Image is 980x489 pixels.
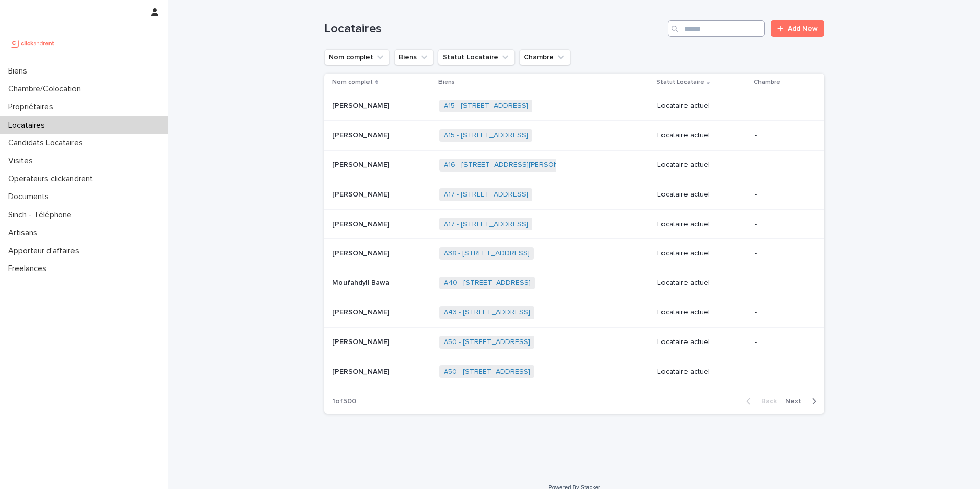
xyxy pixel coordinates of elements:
a: Add New [771,20,824,37]
p: [PERSON_NAME] [332,218,391,229]
p: 1 of 500 [324,389,364,414]
button: Biens [394,49,434,65]
tr: [PERSON_NAME][PERSON_NAME] A17 - [STREET_ADDRESS] Locataire actuel- [324,180,824,209]
a: A43 - [STREET_ADDRESS] [444,308,530,317]
p: Artisans [4,228,45,238]
p: Locataire actuel [657,220,747,229]
tr: [PERSON_NAME][PERSON_NAME] A50 - [STREET_ADDRESS] Locataire actuel- [324,327,824,357]
button: Chambre [519,49,571,65]
span: Add New [788,25,818,32]
p: Documents [4,192,57,202]
p: Moufahdyll Bawa [332,277,391,287]
p: [PERSON_NAME] [332,159,391,169]
p: - [755,279,808,287]
p: Freelances [4,264,55,274]
p: - [755,308,808,317]
tr: [PERSON_NAME][PERSON_NAME] A50 - [STREET_ADDRESS] Locataire actuel- [324,357,824,386]
tr: [PERSON_NAME][PERSON_NAME] A15 - [STREET_ADDRESS] Locataire actuel- [324,91,824,121]
p: Sinch - Téléphone [4,210,80,220]
p: Locataire actuel [657,161,747,169]
p: - [755,368,808,376]
p: Locataire actuel [657,338,747,347]
p: Locataire actuel [657,131,747,140]
p: - [755,131,808,140]
a: A17 - [STREET_ADDRESS] [444,190,528,199]
p: Visites [4,156,41,166]
p: [PERSON_NAME] [332,129,391,140]
button: Back [738,397,781,406]
p: Locataire actuel [657,279,747,287]
tr: Moufahdyll BawaMoufahdyll Bawa A40 - [STREET_ADDRESS] Locataire actuel- [324,268,824,298]
a: A50 - [STREET_ADDRESS] [444,338,530,347]
input: Search [668,20,765,37]
a: A16 - [STREET_ADDRESS][PERSON_NAME] [444,161,584,169]
tr: [PERSON_NAME][PERSON_NAME] A16 - [STREET_ADDRESS][PERSON_NAME] Locataire actuel- [324,150,824,180]
a: A38 - [STREET_ADDRESS] [444,249,530,258]
p: Biens [438,77,455,88]
a: A40 - [STREET_ADDRESS] [444,279,531,287]
a: A15 - [STREET_ADDRESS] [444,102,528,110]
tr: [PERSON_NAME][PERSON_NAME] A17 - [STREET_ADDRESS] Locataire actuel- [324,209,824,239]
p: [PERSON_NAME] [332,336,391,347]
p: Locataire actuel [657,308,747,317]
p: [PERSON_NAME] [332,188,391,199]
p: Chambre [754,77,780,88]
tr: [PERSON_NAME][PERSON_NAME] A38 - [STREET_ADDRESS] Locataire actuel- [324,239,824,268]
p: Locataires [4,120,53,130]
p: - [755,220,808,229]
p: Locataire actuel [657,190,747,199]
span: Back [755,398,777,405]
p: - [755,161,808,169]
a: A50 - [STREET_ADDRESS] [444,368,530,376]
a: A15 - [STREET_ADDRESS] [444,131,528,140]
button: Next [781,397,824,406]
p: - [755,102,808,110]
p: [PERSON_NAME] [332,247,391,258]
tr: [PERSON_NAME][PERSON_NAME] A15 - [STREET_ADDRESS] Locataire actuel- [324,121,824,151]
p: [PERSON_NAME] [332,365,391,376]
p: Locataire actuel [657,249,747,258]
p: [PERSON_NAME] [332,306,391,317]
p: - [755,190,808,199]
span: Next [785,398,807,405]
p: Locataire actuel [657,102,747,110]
img: UCB0brd3T0yccxBKYDjQ [8,33,58,54]
p: Chambre/Colocation [4,84,89,94]
tr: [PERSON_NAME][PERSON_NAME] A43 - [STREET_ADDRESS] Locataire actuel- [324,298,824,327]
button: Statut Locataire [438,49,515,65]
a: A17 - [STREET_ADDRESS] [444,220,528,229]
button: Nom complet [324,49,390,65]
p: - [755,249,808,258]
p: - [755,338,808,347]
h1: Locataires [324,21,664,36]
p: [PERSON_NAME] [332,100,391,110]
p: Locataire actuel [657,368,747,376]
p: Statut Locataire [656,77,704,88]
p: Biens [4,66,35,76]
p: Operateurs clickandrent [4,174,101,184]
p: Nom complet [332,77,373,88]
p: Propriétaires [4,102,61,112]
p: Apporteur d'affaires [4,246,87,256]
p: Candidats Locataires [4,138,91,148]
